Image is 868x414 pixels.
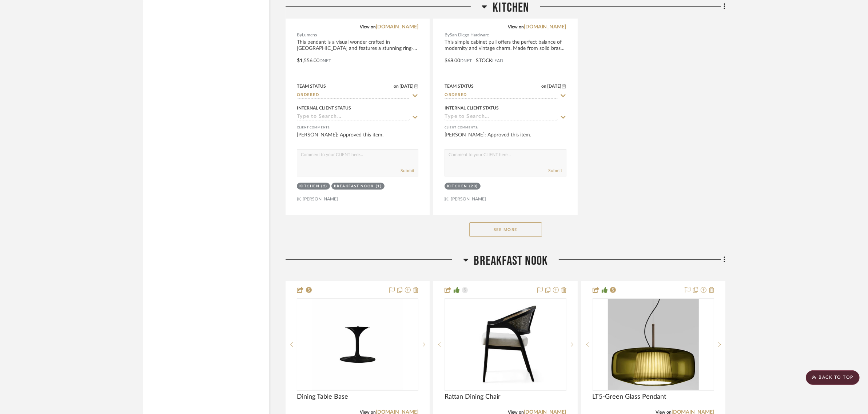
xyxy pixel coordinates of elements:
div: [PERSON_NAME]: Approved this item. [445,131,566,146]
span: By [297,32,302,39]
img: LT5-Green Glass Pendant [608,299,699,390]
span: View on [508,25,524,29]
img: Rattan Dining Chair [463,299,548,390]
div: Team Status [297,83,326,89]
div: Breakfast Nook [334,184,374,189]
scroll-to-top-button: BACK TO TOP [806,370,860,385]
span: LT5-Green Glass Pendant [593,393,666,401]
div: Kitchen [299,184,320,189]
button: Submit [401,167,414,174]
button: See More [469,222,542,237]
input: Type to Search… [445,114,557,121]
div: Kitchen [447,184,467,189]
span: San Diego Hardware [450,32,489,39]
span: [DATE] [546,84,562,89]
span: Rattan Dining Chair [445,393,501,401]
img: Dining Table Base [312,299,403,390]
div: Team Status [445,83,474,89]
span: [DATE] [399,84,414,89]
span: on [541,84,546,88]
button: Submit [549,167,562,174]
input: Type to Search… [297,92,410,99]
div: [PERSON_NAME]: Approved this item. [297,131,418,146]
input: Type to Search… [297,114,410,121]
div: (20) [469,184,478,189]
span: View on [360,25,376,29]
div: (1) [376,184,382,189]
div: Internal Client Status [297,105,351,111]
div: (2) [322,184,328,189]
span: Dining Table Base [297,393,348,401]
span: on [394,84,399,88]
span: Lumens [302,32,317,39]
span: By [445,32,450,39]
a: [DOMAIN_NAME] [376,24,418,29]
div: Internal Client Status [445,105,499,111]
a: [DOMAIN_NAME] [524,24,566,29]
input: Type to Search… [445,92,557,99]
span: Breakfast Nook [474,253,548,269]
